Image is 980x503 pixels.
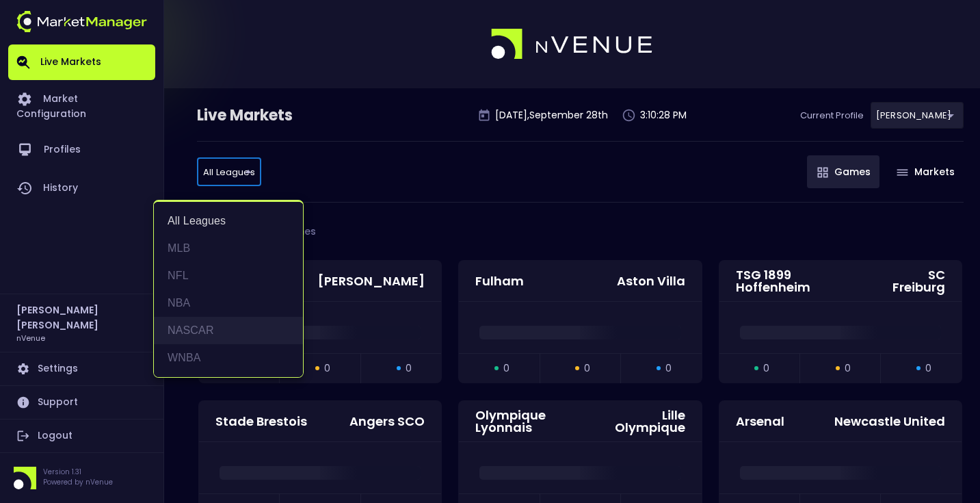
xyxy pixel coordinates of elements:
li: NASCAR [154,317,303,344]
li: All Leagues [154,207,303,235]
li: NFL [154,262,303,289]
li: WNBA [154,344,303,372]
li: MLB [154,235,303,262]
li: NBA [154,289,303,317]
